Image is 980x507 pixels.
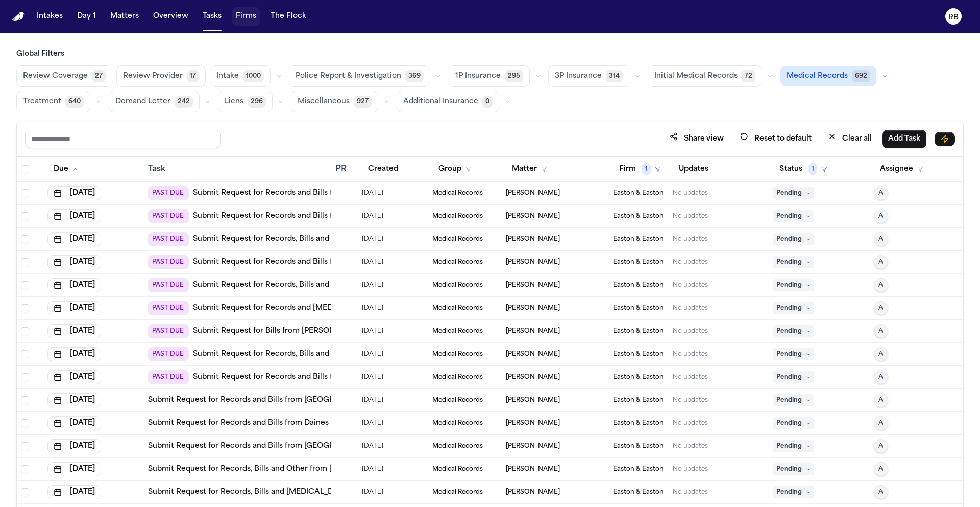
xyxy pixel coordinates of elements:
button: [DATE] [47,278,101,292]
span: A [878,327,883,335]
a: Submit Request for Records, Bills and [MEDICAL_DATA] from [GEOGRAPHIC_DATA] [GEOGRAPHIC_DATA] [148,487,534,497]
button: A [874,485,888,499]
button: Day 1 [73,7,100,26]
button: A [874,347,888,361]
button: Tasks [199,7,226,26]
div: No updates [673,465,708,473]
span: Medical Records [787,71,848,81]
span: 27 [92,70,106,82]
button: Add Task [882,130,926,148]
span: 9/22/2025, 11:44:31 AM [362,186,383,200]
span: Pending [773,417,814,429]
button: A [874,232,888,246]
button: [DATE] [47,347,101,361]
a: Submit Request for Records, Bills and [MEDICAL_DATA] from Newport Heart Medical Group [193,349,528,359]
button: A [874,301,888,315]
span: Easton & Easton [613,189,664,197]
button: [DATE] [47,324,101,338]
span: 369 [405,70,424,82]
button: Firm1 [613,160,667,178]
span: Select all [21,165,29,173]
span: Pending [773,394,814,406]
span: 640 [65,96,84,108]
button: [DATE] [47,485,101,499]
button: [DATE] [47,462,101,476]
span: 927 [354,96,372,108]
span: Pending [773,348,814,360]
span: 242 [175,96,193,108]
span: Easton & Easton [613,419,664,427]
span: A [878,235,883,243]
span: Police Report & Investigation [296,71,401,81]
button: [DATE] [47,393,101,407]
span: Easton & Easton [613,396,664,404]
div: No updates [673,396,708,404]
span: A [878,258,883,266]
a: Submit Request for Records, Bills and Other from [PERSON_NAME] Ambulance ([PERSON_NAME] USA Inc.) [148,464,537,474]
span: Shany Edery [506,442,560,450]
span: Easton & Easton [613,212,664,220]
button: A [874,462,888,476]
span: Pending [773,440,814,452]
span: Pending [773,210,814,222]
button: A [874,439,888,453]
span: Easton & Easton [613,235,664,243]
span: PAST DUE [148,186,189,200]
span: Medical Records [432,488,483,496]
img: Finch Logo [12,12,24,21]
span: A [878,373,883,381]
span: Treatment [23,97,61,107]
span: A [878,212,883,220]
button: Matters [106,7,143,26]
span: Select row [21,350,29,358]
span: Select row [21,189,29,197]
span: 3P Insurance [555,71,602,81]
span: Demand Letter [115,97,170,107]
span: 692 [852,70,870,82]
a: Submit Request for Records, Bills and [MEDICAL_DATA] from [PERSON_NAME][GEOGRAPHIC_DATA] [GEOGRAP... [193,234,642,244]
button: Assignee [874,160,929,178]
div: No updates [673,327,708,335]
span: 1P Insurance [455,71,501,81]
span: 9/24/2025, 1:32:31 PM [362,232,383,246]
button: A [874,370,888,384]
button: [DATE] [47,209,101,223]
a: Submit Request for Records and [MEDICAL_DATA] from [PERSON_NAME] Imaging – [PERSON_NAME][GEOGRAPH... [193,303,812,313]
span: Easton & Easton [613,281,664,289]
span: 1 [642,163,651,175]
a: Submit Request for Records and Bills from [PERSON_NAME] Permanente [GEOGRAPHIC_DATA] – [GEOGRAPHI... [193,372,628,382]
span: Select row [21,442,29,450]
span: 72 [742,70,755,82]
button: Reset to default [734,129,818,148]
span: Intake [216,71,239,81]
span: 10/6/2025, 12:42:34 PM [362,416,383,430]
span: Select row [21,304,29,312]
a: Submit Request for Records and Bills from [GEOGRAPHIC_DATA] (CHOC) [148,441,415,451]
button: Created [362,160,404,178]
button: A [874,393,888,407]
span: 10/6/2025, 12:45:29 PM [362,439,383,453]
button: A [874,186,888,200]
span: Pending [773,256,814,268]
span: PAST DUE [148,324,189,338]
span: 9/30/2025, 2:56:50 PM [362,301,383,315]
span: Easton & Easton [613,373,664,381]
span: PAST DUE [148,255,189,269]
span: Select row [21,327,29,335]
button: A [874,416,888,430]
div: No updates [673,304,708,312]
div: No updates [673,350,708,358]
button: Intakes [33,7,67,26]
span: Select row [21,212,29,220]
span: Initial Medical Records [654,71,738,81]
a: Submit Request for Records and Bills from Wave Imaging – [GEOGRAPHIC_DATA] [193,211,488,221]
a: The Flock [266,7,310,26]
button: A [874,255,888,269]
